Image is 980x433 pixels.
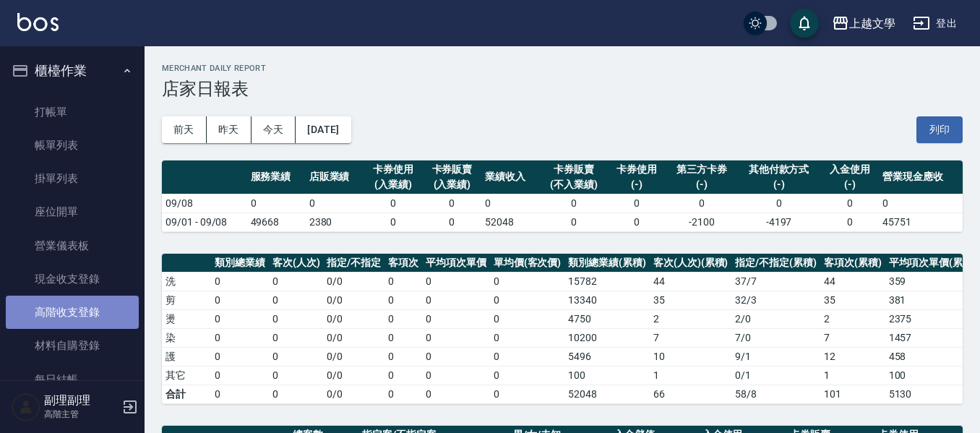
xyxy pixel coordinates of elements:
div: 卡券使用 [611,162,662,177]
th: 服務業績 [247,160,306,194]
button: 昨天 [207,116,252,143]
td: 0 [540,194,607,213]
img: Logo [17,13,59,31]
td: 44 [650,272,732,291]
td: 0 [490,366,565,385]
td: 0 [422,309,490,328]
a: 材料自購登錄 [6,329,139,362]
a: 營業儀表板 [6,229,139,262]
td: 0 [269,291,324,309]
div: 入金使用 [824,162,875,177]
a: 座位開單 [6,195,139,228]
button: 今天 [252,116,296,143]
td: 0 [364,194,423,213]
td: 合計 [162,385,211,403]
td: 58/8 [731,385,820,403]
th: 業績收入 [481,160,540,194]
td: 2 / 0 [731,309,820,328]
td: 0 [879,194,963,213]
td: 0 [490,309,565,328]
td: 0 [481,194,540,213]
th: 客項次(累積) [820,254,885,273]
td: 0 [384,328,422,347]
td: 0 [384,272,422,291]
td: 0 [269,385,324,403]
td: 0 [211,385,269,403]
th: 平均項次單價 [422,254,490,273]
td: 0 [422,291,490,309]
td: 0 [269,272,324,291]
td: 0 [422,272,490,291]
div: 卡券販賣 [543,162,603,177]
td: 7 / 0 [731,328,820,347]
td: -4197 [737,213,820,231]
td: 0 [211,291,269,309]
td: 49668 [247,213,306,231]
td: 32 / 3 [731,291,820,309]
td: 35 [820,291,885,309]
td: 2 [650,309,732,328]
td: 0 [820,213,879,231]
td: 0 [211,309,269,328]
a: 每日結帳 [6,363,139,396]
td: 0 [422,328,490,347]
td: 7 [820,328,885,347]
th: 類別總業績 [211,254,269,273]
td: 0 / 0 [323,272,384,291]
td: 0 [384,309,422,328]
td: 0 [820,194,879,213]
button: 前天 [162,116,207,143]
td: 燙 [162,309,211,328]
td: 0 [422,366,490,385]
td: 洗 [162,272,211,291]
td: 0 [423,213,481,231]
div: 卡券販賣 [426,162,478,177]
button: 登出 [907,10,963,37]
button: [DATE] [296,116,351,143]
td: 0 [737,194,820,213]
td: 09/08 [162,194,247,213]
td: 10 [650,347,732,366]
td: 0 [269,309,324,328]
div: (-) [669,177,733,192]
div: (不入業績) [543,177,603,192]
td: 0 / 0 [323,366,384,385]
td: 52048 [481,213,540,231]
td: 剪 [162,291,211,309]
th: 客次(人次) [269,254,324,273]
td: 37 / 7 [731,272,820,291]
th: 指定/不指定(累積) [731,254,820,273]
td: 101 [820,385,885,403]
td: 09/01 - 09/08 [162,213,247,231]
div: (-) [611,177,662,192]
td: 5496 [564,347,650,366]
td: 44 [820,272,885,291]
td: 0 [211,328,269,347]
td: 4750 [564,309,650,328]
td: 0 [269,366,324,385]
button: save [790,9,819,38]
div: 其他付款方式 [741,162,817,177]
td: 0 [269,347,324,366]
td: 0 [666,194,736,213]
div: 第三方卡券 [669,162,733,177]
td: 0 [384,291,422,309]
p: 高階主管 [44,408,118,421]
h2: Merchant Daily Report [162,64,963,73]
th: 單均價(客次價) [490,254,565,273]
td: 2 [820,309,885,328]
div: (入業績) [368,177,419,192]
h5: 副理副理 [44,393,118,408]
h3: 店家日報表 [162,79,963,99]
td: 其它 [162,366,211,385]
td: 7 [650,328,732,347]
td: 2380 [306,213,364,231]
th: 客項次 [384,254,422,273]
td: 15782 [564,272,650,291]
td: 0 [211,366,269,385]
td: 45751 [879,213,963,231]
div: 卡券使用 [368,162,419,177]
td: 100 [564,366,650,385]
a: 高階收支登錄 [6,296,139,329]
button: 列印 [916,116,963,143]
